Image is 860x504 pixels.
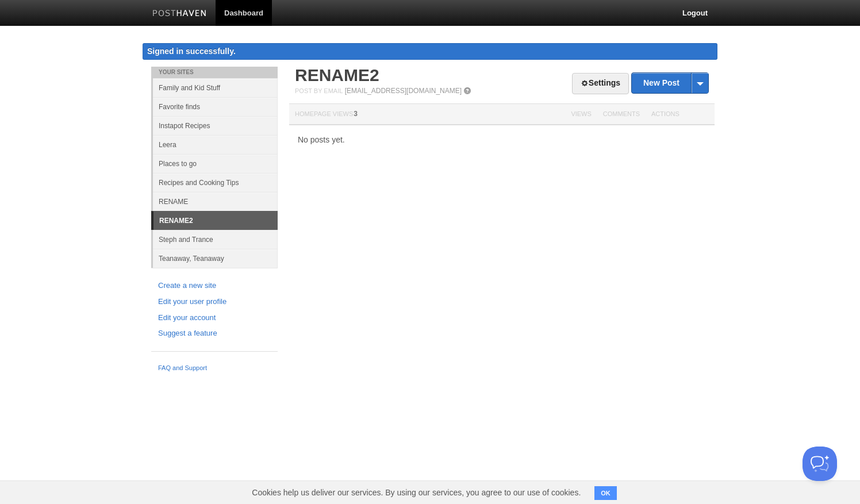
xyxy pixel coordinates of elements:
th: Actions [646,104,715,125]
a: Settings [572,73,629,94]
a: Steph and Trance [153,230,278,249]
a: Teanaway, Teanaway [153,249,278,268]
button: OK [594,486,617,500]
a: Edit your account [158,312,271,324]
th: Views [565,104,597,125]
a: Leera [153,135,278,154]
div: No posts yet. [289,136,715,144]
span: Cookies help us deliver our services. By using our services, you agree to our use of cookies. [240,481,592,504]
a: Favorite finds [153,97,278,116]
img: Posthaven-bar [152,10,207,18]
a: Family and Kid Stuff [153,78,278,97]
a: RENAME2 [295,66,379,84]
th: Comments [597,104,646,125]
a: New Post [632,73,708,93]
a: Edit your user profile [158,296,271,308]
a: RENAME2 [153,211,278,230]
a: [EMAIL_ADDRESS][DOMAIN_NAME] [345,87,462,95]
a: Create a new site [158,280,271,292]
a: Instapot Recipes [153,116,278,135]
a: Places to go [153,154,278,173]
a: RENAME [153,192,278,211]
span: Post by Email [295,87,343,94]
a: FAQ and Support [158,363,271,374]
th: Homepage Views [289,104,565,125]
span: 3 [354,110,358,118]
a: Recipes and Cooking Tips [153,173,278,192]
iframe: Help Scout Beacon - Open [803,447,837,481]
div: Signed in successfully. [143,43,717,60]
a: Suggest a feature [158,328,271,340]
li: Your Sites [151,67,278,78]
